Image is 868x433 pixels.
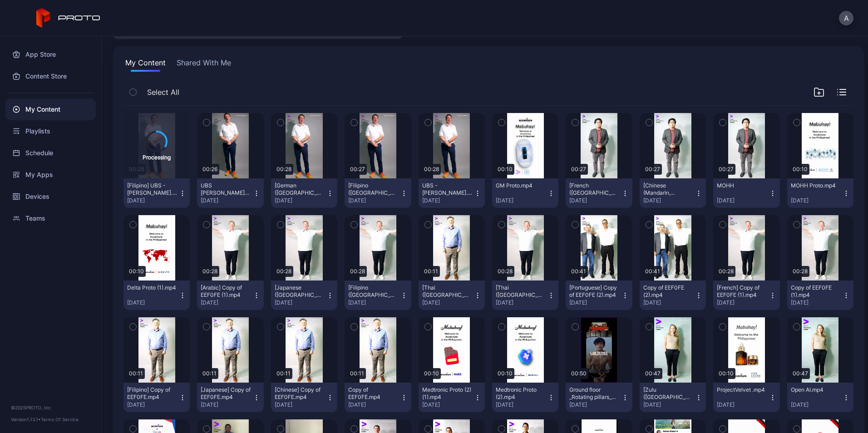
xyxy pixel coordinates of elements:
[787,178,853,208] button: MOHH Proto.mp4[DATE]
[127,197,179,204] div: [DATE]
[791,401,843,408] div: [DATE]
[422,386,472,401] div: Medtronic Proto (2) (1).mp4
[348,197,400,204] div: [DATE]
[275,386,325,401] div: [Chinese] Copy of EEF0FE.mp4
[422,401,474,408] div: [DATE]
[275,182,325,197] div: [German (Germany)] UBS - Ryan.mp4
[717,182,767,189] div: MOHH
[5,186,96,207] a: Devices
[643,299,695,306] div: [DATE]
[787,280,853,310] button: Copy of EEF0FE (1).mp4[DATE]
[348,299,400,306] div: [DATE]
[345,383,411,412] button: Copy of EEF0FE.mp4[DATE]
[419,178,485,208] button: UBS - [PERSON_NAME].mp4[DATE]
[275,284,325,299] div: [Japanese (Japan)] Copy of EEF0FE (1).mp4
[713,383,779,412] button: ProjectVelvet .mp4[DATE]
[123,383,190,412] button: [Filipino] Copy of EEF0FE.mp4[DATE]
[5,142,96,164] a: Schedule
[787,383,853,412] button: Open AI.mp4[DATE]
[569,299,621,306] div: [DATE]
[271,280,337,310] button: [Japanese ([GEOGRAPHIC_DATA])] Copy of EEF0FE (1).mp4[DATE]
[422,197,474,204] div: [DATE]
[275,401,326,408] div: [DATE]
[569,197,621,204] div: [DATE]
[5,44,96,65] div: App Store
[348,182,398,197] div: [Filipino (Philippines)] UBS - Ryan.mp4
[348,401,400,408] div: [DATE]
[496,401,547,408] div: [DATE]
[41,417,79,422] a: Terms Of Service
[643,197,695,204] div: [DATE]
[717,197,769,204] div: [DATE]
[569,284,619,299] div: [Portuguese] Copy of EEF0FE (2).mp4
[201,299,252,306] div: [DATE]
[496,182,546,189] div: GM Proto.mp4
[566,280,632,310] button: [Portuguese] Copy of EEF0FE (2).mp4[DATE]
[791,197,843,204] div: [DATE]
[419,280,485,310] button: [Thai ([GEOGRAPHIC_DATA])] Copy of EEF0FE.mp4[DATE]
[271,383,337,412] button: [Chinese] Copy of EEF0FE.mp4[DATE]
[422,284,472,299] div: [Thai (Thailand)] Copy of EEF0FE.mp4
[496,386,546,401] div: Medtronic Proto (2).mp4
[492,280,558,310] button: [Thai ([GEOGRAPHIC_DATA])] Copy of EEF0FE (1).mp4[DATE]
[717,401,769,408] div: [DATE]
[197,178,263,208] button: UBS [PERSON_NAME] v2.mp4[DATE]
[492,383,558,412] button: Medtronic Proto (2).mp4[DATE]
[791,284,841,299] div: Copy of EEF0FE (1).mp4
[197,383,263,412] button: [Japanese] Copy of EEF0FE.mp4[DATE]
[127,386,177,401] div: [Filipino] Copy of EEF0FE.mp4
[127,299,179,306] div: [DATE]
[643,182,693,197] div: [Chinese (Mandarin, Simplified)] MOHH
[566,383,632,412] button: Ground floor _Rotating pillars_ center screen.mp4[DATE]
[419,383,485,412] button: Medtronic Proto (2) (1).mp4[DATE]
[201,401,252,408] div: [DATE]
[123,178,190,208] button: [Filipino] UBS - [PERSON_NAME].mp4[DATE]
[175,57,233,72] button: Shared With Me
[492,178,558,208] button: GM Proto.mp4[DATE]
[496,197,547,204] div: [DATE]
[496,284,546,299] div: [Thai (Thailand)] Copy of EEF0FE (1).mp4
[5,207,96,229] a: Teams
[127,284,177,291] div: Delta Proto (1).mp4
[640,280,706,310] button: Copy of EEF0FE (2).mp4[DATE]
[275,197,326,204] div: [DATE]
[123,57,168,72] button: My Content
[127,401,179,408] div: [DATE]
[348,386,398,401] div: Copy of EEF0FE.mp4
[5,164,96,186] a: My Apps
[713,178,779,208] button: MOHH[DATE]
[201,284,251,299] div: [Arabic] Copy of EEF0FE (1).mp4
[640,178,706,208] button: [Chinese (Mandarin, Simplified)] MOHH[DATE]
[5,98,96,120] a: My Content
[569,182,619,197] div: [French (France)] MOHH
[717,299,769,306] div: [DATE]
[566,178,632,208] button: [French ([GEOGRAPHIC_DATA])] MOHH[DATE]
[640,383,706,412] button: [Zulu ([GEOGRAPHIC_DATA])] Open AI.mp4[DATE]
[345,178,411,208] button: [Filipino ([GEOGRAPHIC_DATA])] UBS - [PERSON_NAME].mp4[DATE]
[791,386,841,394] div: Open AI.mp4
[5,120,96,142] a: Playlists
[201,197,252,204] div: [DATE]
[422,182,472,197] div: UBS - Ryan.mp4
[791,182,841,189] div: MOHH Proto.mp4
[5,65,96,87] div: Content Store
[345,280,411,310] button: [Filipino ([GEOGRAPHIC_DATA])] Copy of EEF0FE (1).mp4[DATE]
[348,284,398,299] div: [Filipino (Philippines)] Copy of EEF0FE (1).mp4
[143,153,171,161] div: Processing
[271,178,337,208] button: [German ([GEOGRAPHIC_DATA])] UBS - [PERSON_NAME].mp4[DATE]
[496,299,547,306] div: [DATE]
[839,11,853,25] button: A
[11,404,90,411] div: © 2025 PROTO, Inc.
[643,284,693,299] div: Copy of EEF0FE (2).mp4
[422,299,474,306] div: [DATE]
[569,386,619,401] div: Ground floor _Rotating pillars_ center screen.mp4
[201,386,251,401] div: [Japanese] Copy of EEF0FE.mp4
[197,280,263,310] button: [Arabic] Copy of EEF0FE (1).mp4[DATE]
[127,182,177,197] div: [Filipino] UBS - Ryan.mp4
[275,299,326,306] div: [DATE]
